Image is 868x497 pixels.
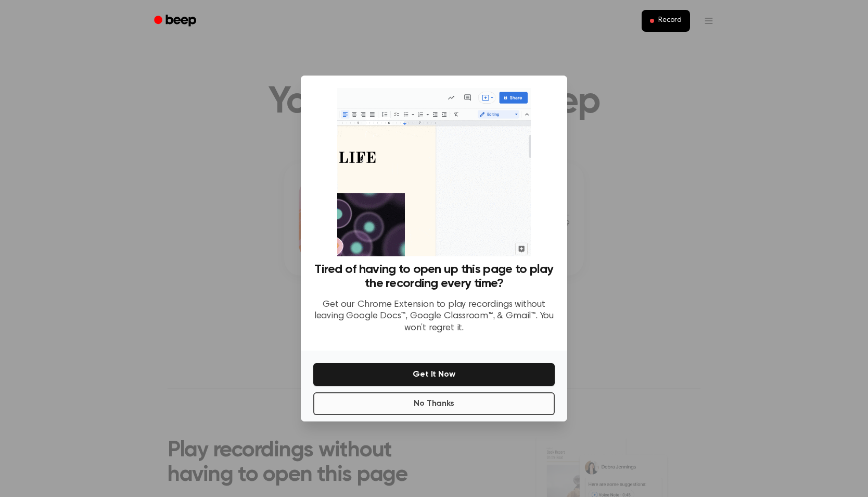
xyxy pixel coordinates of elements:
img: Beep extension in action [337,88,530,256]
button: Get It Now [313,363,555,386]
a: Beep [147,11,206,31]
h3: Tired of having to open up this page to play the recording every time? [313,263,555,291]
button: Record [642,10,690,32]
span: Record [658,16,682,26]
button: Open menu [696,8,721,33]
p: Get our Chrome Extension to play recordings without leaving Google Docs™, Google Classroom™, & Gm... [313,299,555,334]
button: No Thanks [313,392,555,415]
